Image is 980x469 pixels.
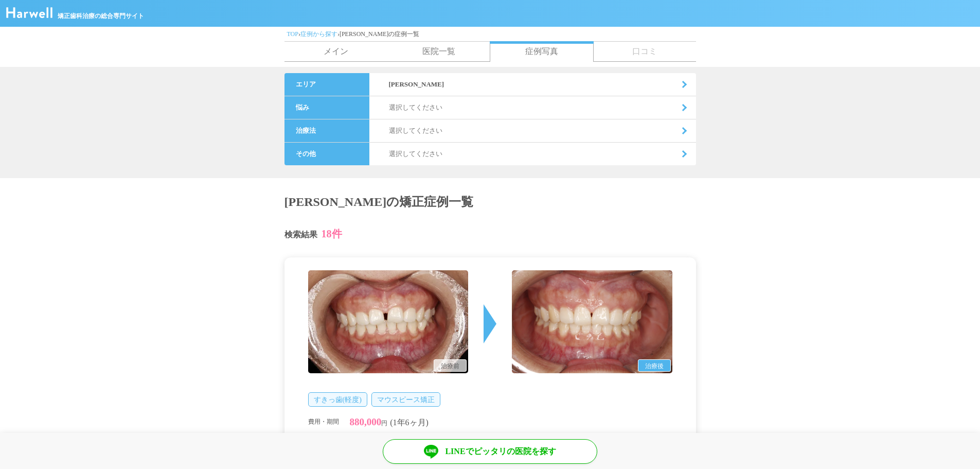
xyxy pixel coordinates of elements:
[6,7,52,18] img: ハーウェル
[322,228,342,239] span: 18 件
[6,11,52,20] a: ハーウェル
[284,27,696,41] div: › ›
[369,96,696,119] dd: 選択してください
[284,96,369,119] dt: 悩み
[284,143,369,165] dt: その他
[340,30,419,38] span: [PERSON_NAME]の症例一覧
[284,119,369,142] dt: 治療法
[383,439,597,464] a: LINEでピッタリの医院を探す
[369,143,696,165] dd: 選択してください
[490,41,594,62] a: 症例写真
[308,270,469,373] img: すきっ歯(軽度)の治療前の症例写真
[371,392,440,407] div: マウスピース矯正
[287,30,298,38] a: TOP
[350,416,382,427] span: 880,000
[387,42,490,61] a: 医院一覧
[284,73,369,96] dt: エリア
[58,11,144,21] span: 矯正歯科治療の総合専門サイト
[390,418,429,427] span: ( 1年6ヶ月 )
[369,119,696,142] dd: 選択してください
[284,42,387,61] a: メイン
[284,221,346,247] div: 検索結果
[369,73,696,96] dd: [PERSON_NAME]
[308,415,348,430] dt: 費用・期間
[300,30,337,38] a: 症例から探す
[512,270,672,373] img: すきっ歯(軽度)の治療後の症例写真
[593,42,696,61] span: 口コミ
[284,193,696,211] h1: [PERSON_NAME]の矯正症例一覧
[381,420,387,427] span: 円
[308,392,367,407] div: すきっ歯(軽度)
